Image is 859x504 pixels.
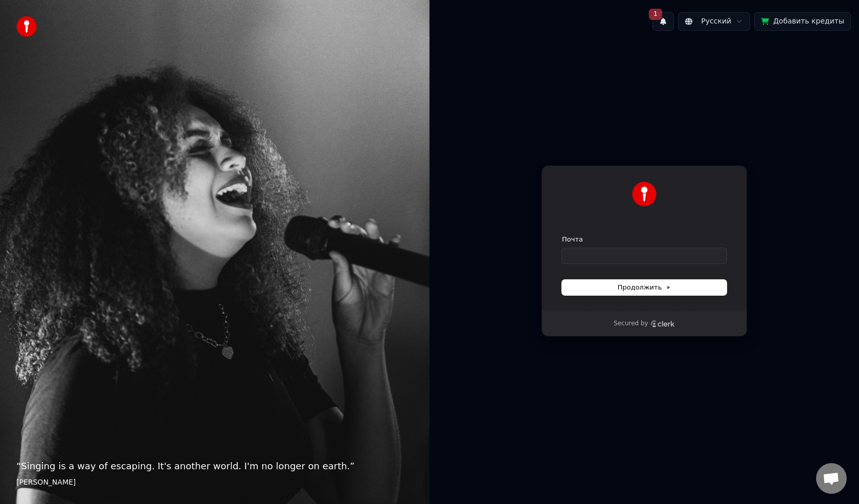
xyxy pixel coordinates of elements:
img: youka [16,16,37,37]
div: Відкритий чат [816,463,847,494]
footer: [PERSON_NAME] [16,477,413,488]
label: Почта [562,235,583,244]
button: Добавить кредиты [754,12,851,31]
button: Продолжить [562,280,727,295]
span: Продолжить [618,283,671,292]
img: Youka [632,182,657,206]
span: 1 [649,9,662,20]
p: Secured by [614,320,648,328]
button: 1 [652,12,674,31]
a: Clerk logo [650,320,675,327]
p: “ Singing is a way of escaping. It's another world. I'm no longer on earth. ” [16,459,413,473]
